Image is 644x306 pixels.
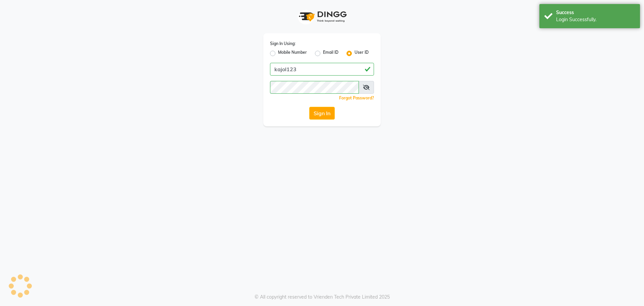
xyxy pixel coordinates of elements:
label: User ID [355,49,369,57]
label: Email ID [323,49,338,57]
input: Username [270,81,359,94]
input: Username [270,63,374,76]
img: logo1.svg [295,7,349,27]
button: Sign In [309,107,335,120]
div: Success [556,9,635,16]
a: Forgot Password? [339,95,374,100]
label: Sign In Using: [270,41,296,47]
label: Mobile Number [278,49,307,57]
div: Login Successfully. [556,16,635,23]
